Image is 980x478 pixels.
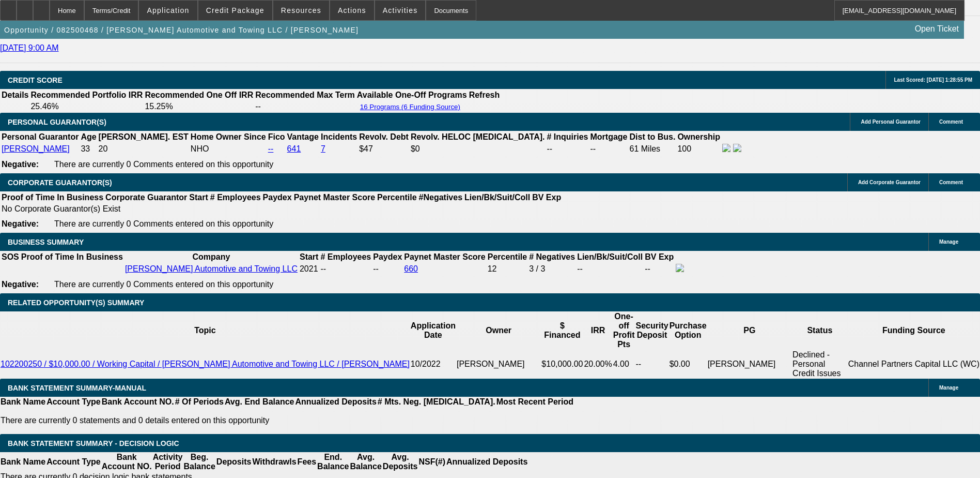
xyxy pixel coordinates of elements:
[613,311,635,350] th: One-off Profit Pts
[263,193,292,202] b: Paydex
[252,452,297,472] th: Withdrawls
[546,143,588,155] td: --
[848,311,980,350] th: Funding Source
[577,263,643,275] td: --
[21,252,123,262] th: Proof of Time In Business
[54,219,273,228] span: There are currently 0 Comments entered on this opportunity
[287,144,301,153] a: 641
[446,452,528,472] th: Annualized Deposits
[377,193,416,202] b: Percentile
[411,132,545,141] b: Revolv. HELOC [MEDICAL_DATA].
[317,452,349,472] th: End. Balance
[939,180,963,185] span: Comment
[410,143,546,155] td: $0
[8,384,146,392] span: BANK STATEMENT SUMMARY-MANUAL
[8,178,112,187] span: CORPORATE GUARANTOR(S)
[144,101,254,112] td: 15.25%
[287,132,319,141] b: Vantage
[321,144,325,153] a: 7
[175,397,224,407] th: # Of Periods
[529,252,575,261] b: # Negatives
[488,252,527,261] b: Percentile
[297,452,317,472] th: Fees
[583,350,612,379] td: 20.00%
[99,132,189,141] b: [PERSON_NAME]. EST
[1,252,20,262] th: SOS
[294,397,377,407] th: Annualized Deposits
[404,252,485,261] b: Paynet Master Score
[894,77,972,83] span: Last Scored: [DATE] 1:28:55 PM
[321,132,357,141] b: Incidents
[357,102,463,111] button: 16 Programs (6 Funding Source)
[8,439,179,447] span: Bank Statement Summary - Decision Logic
[590,143,628,155] td: --
[152,452,183,472] th: Activity Period
[372,263,402,275] td: --
[644,263,674,275] td: --
[382,452,418,472] th: Avg. Deposits
[338,6,366,14] span: Actions
[147,6,189,14] span: Application
[4,26,359,34] span: Opportunity / 082500468 / [PERSON_NAME] Automotive and Towing LLC / [PERSON_NAME]
[577,252,643,261] b: Lien/Bk/Suit/Coll
[320,252,371,261] b: # Employees
[125,264,298,273] a: [PERSON_NAME] Automotive and Towing LLC
[939,239,958,245] span: Manage
[198,1,272,20] button: Credit Package
[707,311,792,350] th: PG
[532,193,561,202] b: BV Exp
[792,350,848,379] td: Declined - Personal Credit Issues
[590,132,628,141] b: Mortgage
[939,119,963,125] span: Comment
[80,143,97,155] td: 33
[330,1,374,20] button: Actions
[858,180,921,185] span: Add Corporate Guarantor
[8,118,106,126] span: PERSONAL GUARANTOR(S)
[273,1,329,20] button: Resources
[669,350,707,379] td: $0.00
[2,144,70,153] a: [PERSON_NAME]
[299,263,319,275] td: 2021
[268,144,274,153] a: --
[861,119,921,125] span: Add Personal Guarantor
[583,311,612,350] th: IRR
[464,193,530,202] b: Lien/Bk/Suit/Coll
[8,298,144,307] span: RELATED OPPORTUNITY(S) SUMMARY
[105,193,187,202] b: Corporate Guarantor
[300,252,318,261] b: Start
[101,397,175,407] th: Bank Account NO.
[8,76,63,84] span: CREDIT SCORE
[2,160,39,169] b: Negative:
[848,350,980,379] td: Channel Partners Capital LLC (WC)
[404,264,418,273] a: 660
[8,238,84,246] span: BUSINESS SUMMARY
[676,264,684,272] img: facebook-icon.png
[613,350,635,379] td: 4.00
[677,132,720,141] b: Ownership
[1,204,566,214] td: No Corporate Guarantor(s) Exist
[2,280,39,289] b: Negative:
[669,311,707,350] th: Purchase Option
[281,6,321,14] span: Resources
[456,311,541,350] th: Owner
[629,143,676,155] td: 61 Miles
[144,90,254,100] th: Recommended One Off IRR
[677,143,721,155] td: 100
[630,132,676,141] b: Dist to Bus.
[375,1,426,20] button: Activities
[635,311,668,350] th: Security Deposit
[190,143,267,155] td: NHO
[46,452,101,472] th: Account Type
[139,1,197,20] button: Application
[547,132,588,141] b: # Inquiries
[255,101,355,112] td: --
[1,192,104,203] th: Proof of Time In Business
[349,452,382,472] th: Avg. Balance
[216,452,252,472] th: Deposits
[418,452,446,472] th: NSF(#)
[30,101,143,112] td: 25.46%
[496,397,574,407] th: Most Recent Period
[81,132,96,141] b: Age
[635,350,668,379] td: --
[733,144,741,152] img: linkedin-icon.png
